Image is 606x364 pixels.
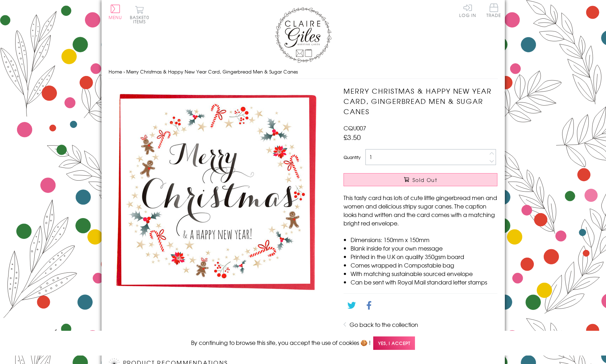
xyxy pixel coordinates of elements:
li: Printed in the U.K on quality 350gsm board [351,252,497,261]
span: Merry Christmas & Happy New Year Card, Gingerbread Men & Sugar Canes [126,68,298,75]
button: Basket0 items [130,6,149,24]
span: £3.50 [344,132,361,142]
span: 0 items [133,14,149,25]
span: Yes, I accept [373,336,415,350]
li: Comes wrapped in Compostable bag [351,261,497,269]
a: Go back to the collection [350,320,418,329]
span: CQU007 [344,124,366,132]
img: Claire Giles Greetings Cards [275,7,331,63]
button: Sold Out [344,173,497,186]
p: This tasty card has lots of cute little gingerbread men and women and delicious stripy sugar cane... [344,193,497,227]
h1: Merry Christmas & Happy New Year Card, Gingerbread Men & Sugar Canes [344,86,497,116]
a: Log In [459,4,476,17]
span: Menu [109,14,122,20]
li: Blank inside for your own message [351,244,497,252]
span: › [123,68,125,75]
li: With matching sustainable sourced envelope [351,269,497,278]
label: Quantity [344,154,360,160]
img: Merry Christmas & Happy New Year Card, Gingerbread Men & Sugar Canes [109,86,321,298]
a: Trade [486,4,501,19]
a: Home [109,68,122,75]
nav: breadcrumbs [109,65,498,79]
li: Can be sent with Royal Mail standard letter stamps [351,278,497,286]
span: Sold Out [412,176,437,183]
button: Menu [109,5,122,19]
span: Trade [486,4,501,17]
li: Dimensions: 150mm x 150mm [351,235,497,244]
